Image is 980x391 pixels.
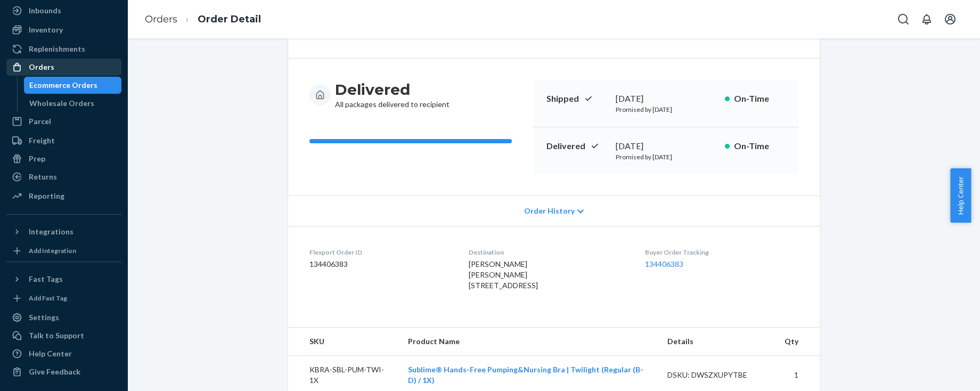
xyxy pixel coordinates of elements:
button: Open notifications [916,9,937,30]
a: Settings [6,309,121,326]
p: Promised by [DATE] [616,152,716,161]
div: Talk to Support [29,330,84,341]
button: Help Center [950,168,971,223]
a: Returns [6,168,121,185]
a: Reporting [6,188,121,205]
a: Add Fast Tag [6,292,121,305]
a: Orders [6,59,121,76]
div: All packages delivered to recipient [335,80,450,110]
div: Integrations [29,226,73,237]
a: Sublime® Hands-Free Pumping&Nursing Bra | Twilight (Regular (B-D) / 1X) [408,365,643,385]
a: Freight [6,132,121,149]
th: Details [659,328,776,356]
a: Add Integration [6,245,121,257]
a: 134406383 [645,259,683,268]
div: Add Integration [29,246,76,255]
a: Help Center [6,345,121,362]
a: Inventory [6,21,121,38]
div: Orders [29,62,54,72]
div: [DATE] [616,140,716,152]
a: Parcel [6,113,121,130]
p: Delivered [546,140,607,152]
button: Fast Tags [6,271,121,288]
a: Wholesale Orders [24,95,122,112]
span: Order History [524,206,575,216]
a: Inbounds [6,2,121,19]
div: Wholesale Orders [29,98,94,109]
div: Parcel [29,116,51,127]
dt: Flexport Order ID [309,248,452,257]
ol: breadcrumbs [136,4,269,35]
button: Integrations [6,223,121,240]
div: Prep [29,153,45,164]
dd: 134406383 [309,259,452,270]
div: Help Center [29,348,72,359]
p: Promised by [DATE] [616,105,716,114]
span: [PERSON_NAME] [PERSON_NAME] [STREET_ADDRESS] [469,259,538,290]
button: Open Search Box [893,9,914,30]
h3: Delivered [335,80,450,99]
th: Product Name [399,328,659,356]
th: SKU [288,328,399,356]
div: DSKU: DWSZXUPYTBE [667,370,767,380]
div: Give Feedback [29,366,80,377]
div: [DATE] [616,93,716,105]
dt: Buyer Order Tracking [645,248,798,257]
a: Prep [6,150,121,167]
a: Replenishments [6,40,121,58]
p: Shipped [546,93,607,105]
th: Qty [776,328,820,356]
button: Open account menu [940,9,961,30]
div: Reporting [29,191,64,201]
a: Orders [145,13,177,25]
a: Ecommerce Orders [24,77,122,94]
div: Ecommerce Orders [29,80,97,91]
p: On-Time [734,140,786,152]
div: Settings [29,312,59,323]
p: On-Time [734,93,786,105]
div: Add Fast Tag [29,294,67,303]
div: Inventory [29,25,63,35]
div: Returns [29,172,57,182]
div: Inbounds [29,5,61,16]
dt: Destination [469,248,627,257]
a: Talk to Support [6,327,121,344]
div: Freight [29,135,55,146]
a: Order Detail [198,13,261,25]
div: Fast Tags [29,274,63,284]
button: Give Feedback [6,363,121,380]
div: Replenishments [29,44,85,54]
